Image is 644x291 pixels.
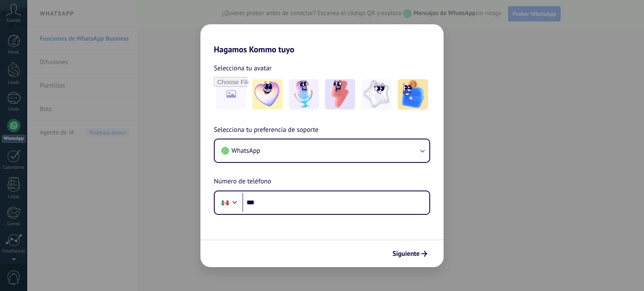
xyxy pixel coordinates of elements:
[231,147,260,155] span: WhatsApp
[214,176,271,187] span: Número de teléfono
[214,63,272,74] span: Selecciona tu avatar
[217,194,233,211] div: Mexico: + 52
[214,125,319,136] span: Selecciona tu preferencia de soporte
[200,24,444,54] h2: Hagamos Kommo tuyo
[361,79,392,109] img: -4.jpeg
[398,79,428,109] img: -5.jpeg
[392,251,420,257] span: Siguiente
[215,139,429,162] button: WhatsApp
[252,79,283,109] img: -1.jpeg
[389,247,431,261] button: Siguiente
[289,79,319,109] img: -2.jpeg
[325,79,355,109] img: -3.jpeg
